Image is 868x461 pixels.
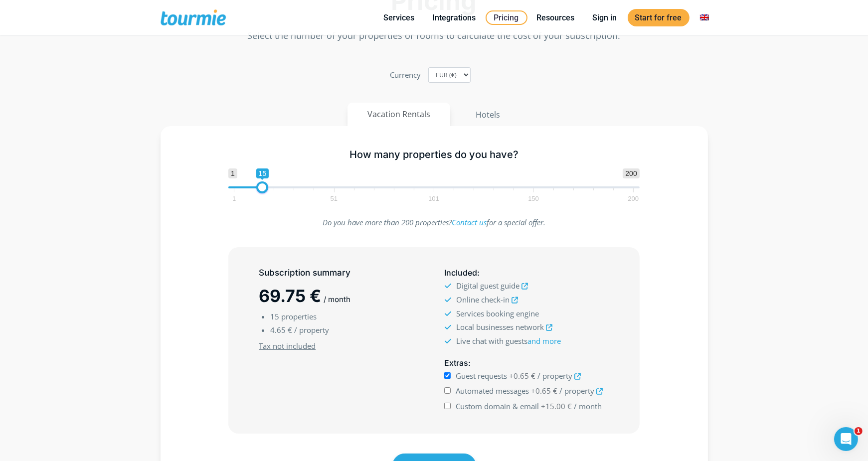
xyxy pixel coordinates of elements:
button: Vacation Rentals [347,103,450,126]
span: +0.65 € [531,386,557,396]
span: Automated messages [456,386,529,396]
p: Select the number of your properties or rooms to calculate the cost of your subscription. [161,29,708,42]
span: 1 [855,427,863,435]
h5: How many properties do you have? [228,149,640,161]
span: / property [559,386,594,396]
span: 200 [623,168,639,178]
a: Sign in [585,11,625,24]
a: Start for free [628,9,690,26]
span: 15 [256,168,269,178]
span: 1 [228,168,237,178]
span: Included [444,268,477,278]
span: Live chat with guests [456,336,561,346]
span: 150 [526,196,540,201]
span: 15 [270,311,279,321]
span: 69.75 € [259,286,321,306]
span: Digital guest guide [456,281,520,291]
span: / property [537,371,572,381]
span: 200 [626,196,640,201]
a: Services [376,11,422,24]
span: Guest requests [456,371,507,381]
u: Tax not included [259,341,316,351]
span: 4.65 € [270,325,292,335]
label: Currency [390,68,421,82]
a: and more [527,336,561,346]
h5: : [444,357,609,369]
button: Hotels [455,103,521,127]
a: Pricing [486,10,527,25]
span: Custom domain & email [456,401,539,411]
a: Contact us [452,217,487,227]
span: Online check-in [456,295,510,305]
span: properties [281,311,317,321]
h5: : [444,267,609,279]
a: Integrations [425,11,484,24]
a: Resources [529,11,582,24]
span: Services booking engine [456,308,539,318]
span: +0.65 € [509,371,535,381]
h5: Subscription summary [259,267,423,279]
iframe: Intercom live chat [834,427,858,451]
span: 101 [427,196,441,201]
span: +15.00 € [541,401,572,411]
span: Local businesses network [456,322,544,332]
span: / month [574,401,602,411]
span: / month [324,295,350,304]
span: Extras [444,358,468,368]
p: Do you have more than 200 properties? for a special offer. [228,216,640,229]
span: 51 [329,196,339,201]
span: 1 [231,196,237,201]
span: / property [294,325,329,335]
